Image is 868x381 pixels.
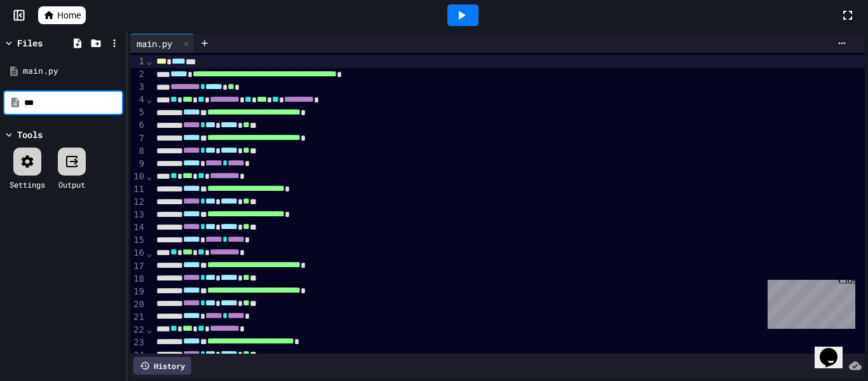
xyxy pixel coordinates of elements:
[130,324,146,336] div: 22
[130,196,146,209] div: 12
[130,55,146,68] div: 1
[130,273,146,286] div: 18
[130,311,146,324] div: 21
[130,234,146,247] div: 15
[130,209,146,221] div: 13
[130,119,146,132] div: 6
[10,179,45,190] div: Settings
[146,248,153,258] span: Fold line
[17,36,43,50] div: Files
[130,81,146,94] div: 3
[146,94,153,104] span: Fold line
[130,106,146,119] div: 5
[38,6,86,24] a: Home
[146,171,153,181] span: Fold line
[130,158,146,170] div: 9
[130,34,194,53] div: main.py
[23,65,122,78] div: main.py
[130,132,146,145] div: 7
[130,349,146,362] div: 24
[130,336,146,349] div: 23
[130,183,146,196] div: 11
[17,128,43,141] div: Tools
[130,298,146,311] div: 20
[146,56,153,66] span: Fold line
[763,275,855,329] iframe: chat widget
[130,68,146,81] div: 2
[130,221,146,234] div: 14
[130,286,146,298] div: 19
[130,94,146,106] div: 4
[130,37,179,50] div: main.py
[146,324,153,335] span: Fold line
[130,170,146,183] div: 10
[133,357,191,375] div: History
[5,5,88,81] div: Chat with us now!Close
[815,330,855,368] iframe: chat widget
[57,9,81,22] span: Home
[130,260,146,273] div: 17
[130,145,146,158] div: 8
[130,247,146,260] div: 16
[58,179,85,190] div: Output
